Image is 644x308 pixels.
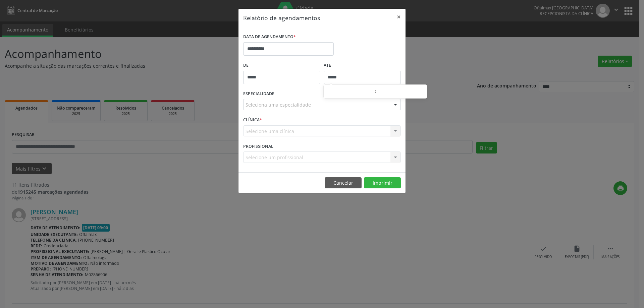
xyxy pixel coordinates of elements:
[243,141,273,151] label: PROFISSIONAL
[246,101,311,108] span: Seleciona uma especialidade
[243,115,262,125] label: CLÍNICA
[243,89,274,99] label: ESPECIALIDADE
[364,177,401,189] button: Imprimir
[243,13,320,22] h5: Relatório de agendamentos
[325,177,362,189] button: Cancelar
[392,9,406,25] button: Close
[374,85,376,98] span: :
[243,60,320,71] label: De
[243,32,296,42] label: DATA DE AGENDAMENTO
[376,85,427,99] input: Minute
[324,85,374,99] input: Hour
[324,60,401,71] label: ATÉ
